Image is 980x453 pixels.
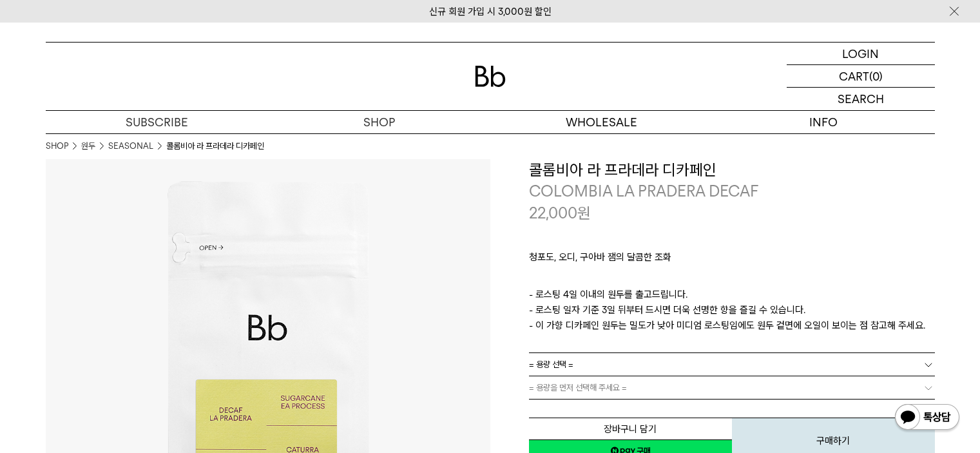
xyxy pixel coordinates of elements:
img: 로고 [475,66,506,87]
a: 신규 회원 가입 시 3,000원 할인 [429,6,552,17]
span: = 용량 선택 = [529,353,573,376]
p: ㅤ [529,271,935,287]
p: (0) [869,65,883,87]
p: INFO [713,111,935,133]
p: CART [839,65,869,87]
p: SEARCH [838,88,884,110]
p: WHOLESALE [490,111,713,133]
p: - 로스팅 4일 이내의 원두를 출고드립니다. - 로스팅 일자 기준 3일 뒤부터 드시면 더욱 선명한 향을 즐길 수 있습니다. - 이 가향 디카페인 원두는 밀도가 낮아 미디엄 로... [529,287,935,333]
a: SHOP [46,140,68,153]
img: 카카오톡 채널 1:1 채팅 버튼 [894,403,961,434]
a: SUBSCRIBE [46,111,268,133]
p: 청포도, 오디, 구아바 잼의 달콤한 조화 [529,249,935,271]
li: 콜롬비아 라 프라데라 디카페인 [166,140,264,153]
a: SEASONAL [108,140,153,153]
a: 원두 [81,140,95,153]
h3: 콜롬비아 라 프라데라 디카페인 [529,159,935,181]
span: 원 [577,204,591,222]
a: LOGIN [787,43,935,65]
p: COLOMBIA LA PRADERA DECAF [529,180,935,202]
span: = 용량을 먼저 선택해 주세요 = [529,376,627,399]
button: 장바구니 담기 [529,418,732,440]
p: LOGIN [842,43,879,64]
a: SHOP [268,111,490,133]
p: 22,000 [529,202,591,224]
a: CART (0) [787,65,935,88]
